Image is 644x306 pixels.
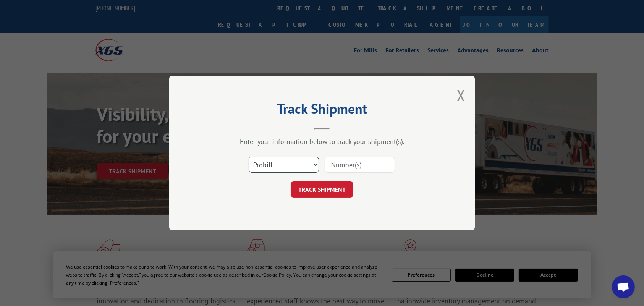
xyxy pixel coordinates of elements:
[457,85,465,105] button: Close modal
[291,181,353,198] button: TRACK SHIPMENT
[207,104,437,118] h2: Track Shipment
[207,137,437,146] div: Enter your information below to track your shipment(s).
[325,157,395,173] input: Number(s)
[612,275,635,298] div: Open chat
